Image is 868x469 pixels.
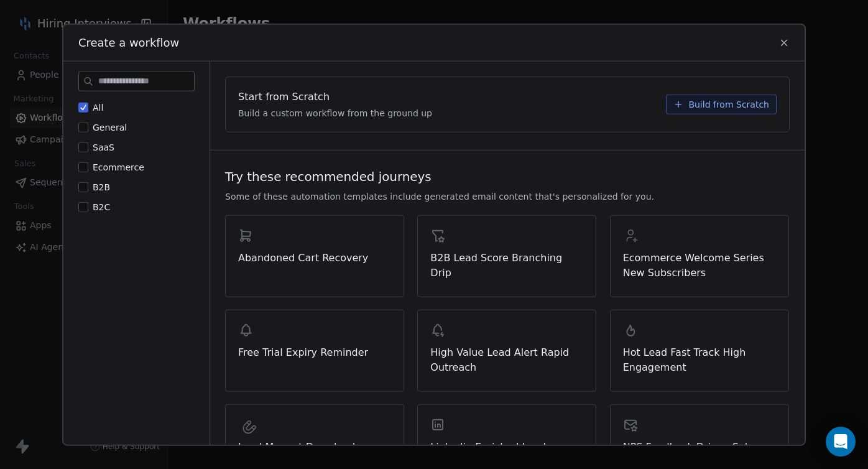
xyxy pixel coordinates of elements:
[78,35,179,51] span: Create a workflow
[238,345,391,360] span: Free Trial Expiry Reminder
[93,202,110,212] span: B2C
[78,161,88,174] button: Ecommerce
[688,98,769,111] span: Build from Scratch
[93,142,114,152] span: SaaS
[93,103,103,113] span: All
[78,181,88,193] button: B2B
[430,251,583,281] span: B2B Lead Score Branching Drip
[623,251,776,281] span: Ecommerce Welcome Series New Subscribers
[78,121,88,134] button: General
[225,190,654,203] span: Some of these automation templates include generated email content that's personalized for you.
[78,141,88,154] button: SaaS
[826,427,856,457] div: Open Intercom Messenger
[238,251,391,266] span: Abandoned Cart Recovery
[78,101,88,114] button: All
[93,182,110,192] span: B2B
[666,95,777,114] button: Build from Scratch
[93,123,127,132] span: General
[430,345,583,375] span: High Value Lead Alert Rapid Outreach
[78,201,88,213] button: B2C
[93,162,144,172] span: Ecommerce
[623,345,776,375] span: Hot Lead Fast Track High Engagement
[238,90,330,104] span: Start from Scratch
[238,107,432,119] span: Build a custom workflow from the ground up
[225,168,432,185] span: Try these recommended journeys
